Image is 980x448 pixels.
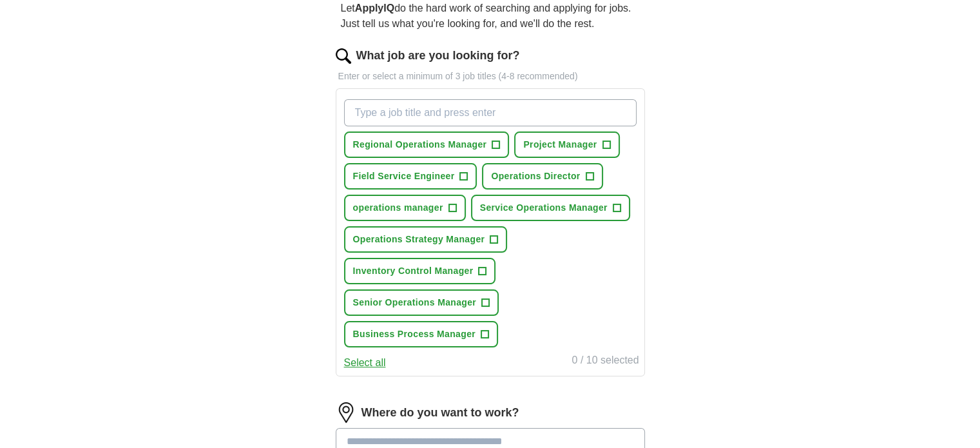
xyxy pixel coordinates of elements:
button: Operations Strategy Manager [344,226,508,253]
span: Field Service Engineer [353,170,455,183]
span: Senior Operations Manager [353,296,477,309]
span: Business Process Manager [353,327,476,341]
button: Project Manager [514,131,619,158]
button: Operations Director [482,163,602,190]
span: Inventory Control Manager [353,264,474,278]
div: 0 / 10 selected [572,353,639,371]
button: operations manager [344,195,466,221]
span: Operations Strategy Manager [353,233,485,246]
button: Select all [344,355,386,371]
button: Business Process Manager [344,321,498,347]
button: Inventory Control Manager [344,258,496,284]
strong: ApplyIQ [355,3,394,14]
button: Regional Operations Manager [344,131,510,158]
label: What job are you looking for? [356,47,520,64]
span: Service Operations Manager [480,201,608,215]
span: Regional Operations Manager [353,138,487,151]
p: Enter or select a minimum of 3 job titles (4-8 recommended) [336,70,645,83]
label: Where do you want to work? [361,404,519,422]
span: operations manager [353,201,443,215]
input: Type a job title and press enter [344,99,637,126]
button: Senior Operations Manager [344,289,499,316]
span: Operations Director [491,170,580,183]
img: location.png [336,402,356,423]
button: Field Service Engineer [344,163,477,190]
button: Service Operations Manager [471,195,630,221]
span: Project Manager [523,138,597,151]
img: search.png [336,48,351,64]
